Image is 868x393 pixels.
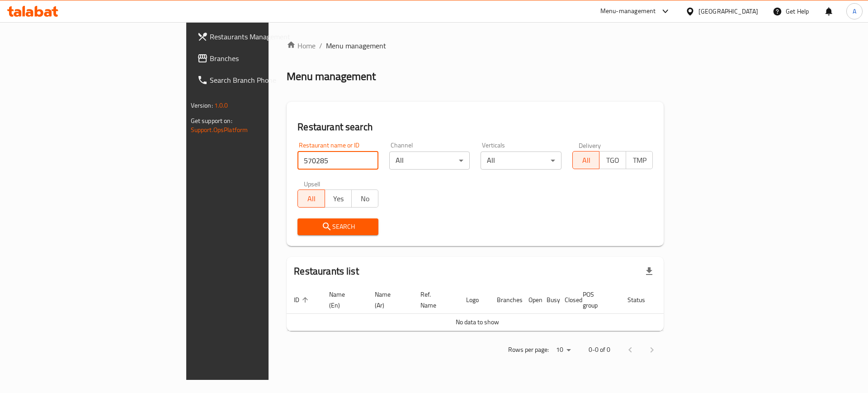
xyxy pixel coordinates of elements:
button: All [297,189,325,208]
div: Export file [638,260,660,282]
h2: Restaurant search [297,120,653,134]
span: Search [305,221,371,232]
button: No [351,189,378,208]
span: ID [294,294,311,305]
th: Open [521,286,539,314]
span: Get support on: [191,115,232,127]
th: Busy [539,286,557,314]
div: All [389,152,470,170]
button: TGO [599,151,626,169]
span: Version: [191,99,213,111]
p: 0-0 of 0 [589,344,610,355]
button: Yes [325,189,352,208]
button: All [572,151,599,169]
span: POS group [583,289,609,311]
nav: breadcrumb [287,40,664,51]
a: Branches [190,47,331,69]
button: TMP [626,151,653,169]
a: Restaurants Management [190,26,331,47]
label: Delivery [579,142,601,148]
button: Search [297,218,378,235]
span: All [576,154,596,167]
label: Upsell [304,180,321,187]
span: Ref. Name [420,289,448,311]
h2: Menu management [287,69,376,84]
a: Search Branch Phone [190,69,331,91]
span: TMP [630,154,649,167]
p: Rows per page: [508,344,549,355]
span: A [853,6,856,16]
span: Search Branch Phone [210,75,324,85]
span: Yes [329,192,348,205]
th: Logo [459,286,490,314]
input: Search for restaurant name or ID.. [297,152,378,170]
span: All [302,192,321,205]
span: Menu management [326,40,386,51]
a: Support.OpsPlatform [191,124,248,136]
span: Branches [210,53,324,64]
div: Rows per page: [552,343,574,357]
div: [GEOGRAPHIC_DATA] [698,6,758,16]
span: Name (Ar) [375,289,402,311]
span: Name (En) [329,289,357,311]
span: TGO [603,154,623,167]
div: Menu-management [600,6,656,17]
span: 1.0.0 [214,99,228,111]
div: All [481,152,561,170]
th: Closed [557,286,576,314]
span: No data to show [456,316,499,328]
table: enhanced table [287,286,699,331]
span: Restaurants Management [210,31,324,42]
h2: Restaurants list [294,265,359,278]
th: Branches [490,286,521,314]
span: Status [627,294,657,305]
span: No [355,192,375,205]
